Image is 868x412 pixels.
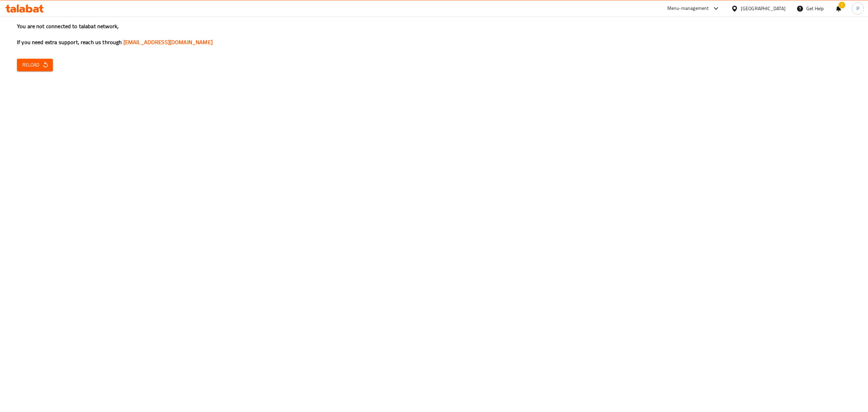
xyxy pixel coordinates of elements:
[22,61,47,69] span: Reload
[123,37,213,47] a: [EMAIL_ADDRESS][DOMAIN_NAME]
[667,4,709,13] div: Menu-management
[17,59,53,71] button: Reload
[856,5,859,12] span: P
[17,22,851,46] h3: You are not connected to talabat network, If you need extra support, reach us through
[741,5,786,12] div: [GEOGRAPHIC_DATA]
